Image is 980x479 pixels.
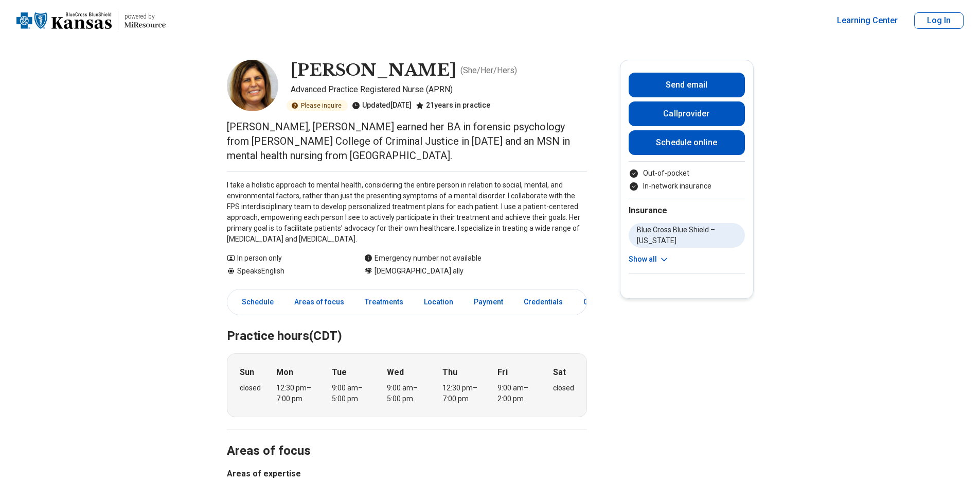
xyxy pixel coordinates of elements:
[629,168,745,192] ul: Payment options
[240,366,254,379] strong: Sun
[418,292,459,313] a: Location
[553,366,566,379] strong: Sat
[227,418,587,460] h2: Areas of focus
[332,383,371,404] div: 9:00 am – 5:00 pm
[629,73,745,97] button: Send email
[387,366,404,379] strong: Wed
[577,292,614,313] a: Other
[276,383,316,404] div: 12:30 pm – 7:00 pm
[914,12,964,29] button: Log In
[332,366,347,379] strong: Tue
[227,253,344,264] div: In person only
[375,266,464,277] span: [DEMOGRAPHIC_DATA] ally
[288,292,350,313] a: Areas of focus
[229,292,280,313] a: Schedule
[629,204,745,217] h2: Insurance
[227,353,587,417] div: When does the program meet?
[240,383,261,394] div: closed
[442,383,482,404] div: 12:30 pm – 7:00 pm
[629,168,745,179] li: Out-of-pocket
[227,119,587,163] p: [PERSON_NAME], [PERSON_NAME] earned her BA in forensic psychology from [PERSON_NAME] College of C...
[364,253,482,264] div: Emergency number not available
[553,383,574,394] div: closed
[416,100,490,111] div: 21 years in practice
[291,60,456,81] h1: [PERSON_NAME]
[497,366,508,379] strong: Fri
[442,366,457,379] strong: Thu
[629,101,745,126] button: Callprovider
[468,292,509,313] a: Payment
[387,383,426,404] div: 9:00 am – 5:00 pm
[629,130,745,155] a: Schedule online
[227,266,344,277] div: Speaks English
[287,100,348,111] div: Please inquire
[276,366,293,379] strong: Mon
[124,12,166,21] p: powered by
[460,64,517,77] p: ( She/Her/Hers )
[16,4,166,37] a: Home page
[497,383,537,404] div: 9:00 am – 2:00 pm
[837,14,898,27] a: Learning Center
[227,180,587,245] p: I take a holistic approach to mental health, considering the entire person in relation to social,...
[518,292,569,313] a: Credentials
[359,292,409,313] a: Treatments
[629,254,669,265] button: Show all
[352,100,412,111] div: Updated [DATE]
[227,303,587,345] h2: Practice hours (CDT)
[227,60,278,111] img: Gilah Weissman, Advanced Practice Registered Nurse (APRN)
[291,83,587,96] p: Advanced Practice Registered Nurse (APRN)
[629,223,745,248] li: Blue Cross Blue Shield – [US_STATE]
[629,181,745,192] li: In-network insurance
